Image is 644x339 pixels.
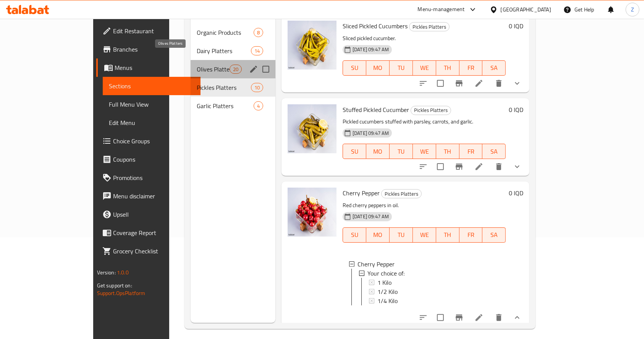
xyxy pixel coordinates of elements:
button: WE [413,60,436,76]
a: Menu disclaimer [96,187,201,205]
img: Stuffed Pickled Cucumber [288,104,337,153]
span: WE [416,62,433,73]
span: Version: [97,268,116,277]
button: show more [508,308,526,327]
button: sort-choices [414,74,432,92]
span: 14 [251,47,263,55]
a: Edit menu item [474,313,484,322]
button: sort-choices [414,308,432,327]
button: TH [436,227,460,243]
a: Sections [103,77,201,95]
div: items [230,65,242,74]
span: 1.0.0 [117,268,129,277]
button: delete [490,157,508,176]
button: MO [366,60,390,76]
button: SA [482,227,506,243]
span: Sliced Pickled Cucumbers [343,20,408,32]
p: Sliced pickled cucumber. [343,34,506,43]
span: MO [369,229,387,240]
a: Edit Menu [103,114,201,132]
button: TU [390,60,413,76]
a: Support.OpsPlatform [97,288,146,298]
button: MO [366,227,390,243]
span: 4 [254,102,263,110]
svg: Show Choices [513,162,522,171]
h6: 0 IQD [509,21,523,31]
span: Cherry Pepper [358,260,395,269]
span: TH [439,62,456,73]
a: Grocery Checklist [96,242,201,260]
div: items [254,101,263,110]
button: show more [508,157,526,176]
button: SU [343,144,366,159]
span: 1/2 Kilo [377,287,398,296]
h6: 0 IQD [509,188,523,198]
button: MO [366,144,390,159]
button: delete [490,308,508,327]
svg: Show Choices [513,313,522,322]
div: items [251,83,263,92]
span: Choice Groups [113,136,195,146]
div: Menu-management [418,5,465,14]
h6: 0 IQD [509,104,523,115]
a: Upsell [96,205,201,224]
span: MO [369,62,387,73]
span: TU [393,146,410,157]
button: SA [482,60,506,76]
span: TH [439,229,456,240]
button: TU [390,144,413,159]
span: Edit Restaurant [113,26,195,36]
div: Organic Products8 [191,23,275,42]
span: Upsell [113,210,195,219]
button: SA [482,144,506,159]
span: [DATE] 09:47 AM [350,46,392,53]
span: Get support on: [97,281,132,290]
button: TH [436,144,460,159]
span: SU [346,62,363,73]
p: Pickled cucumbers stuffed with parsley, carrots, and garlic. [343,117,506,127]
div: Pickles Platters [409,22,450,31]
span: Organic Products [197,28,254,37]
a: Menus [96,58,201,77]
span: MO [369,146,387,157]
div: Pickles Platters [381,189,422,198]
button: SU [343,227,366,243]
button: FR [460,144,483,159]
span: Pickles Platters [409,23,449,31]
div: Garlic Platters4 [191,97,275,115]
button: Branch-specific-item [450,74,468,92]
span: Your choice of: [367,269,405,278]
span: Z [631,5,634,14]
span: 10 [251,84,263,91]
span: WE [416,146,433,157]
span: Menu disclaimer [113,191,195,201]
button: sort-choices [414,157,432,176]
span: Sections [109,81,195,91]
button: WE [413,227,436,243]
span: TU [393,62,410,73]
div: Olives Platters20edit [191,60,275,78]
span: Garlic Platters [197,101,254,110]
button: Branch-specific-item [450,157,468,176]
a: Branches [96,40,201,58]
span: Pickles Platters [411,106,451,115]
span: Coupons [113,155,195,164]
button: show more [508,74,526,92]
div: Dairy Platters14 [191,42,275,60]
span: SA [485,146,503,157]
span: Cherry Pepper [343,187,380,199]
span: Pickles Platters [197,83,251,92]
span: Olives Platters [197,65,229,74]
span: Select to update [432,75,448,91]
a: Coverage Report [96,224,201,242]
div: items [251,46,263,55]
span: Dairy Platters [197,46,251,55]
nav: Menu sections [191,20,275,118]
span: Stuffed Pickled Cucumber [343,104,409,115]
span: Menus [115,63,195,72]
span: FR [463,146,480,157]
span: Branches [113,45,195,54]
